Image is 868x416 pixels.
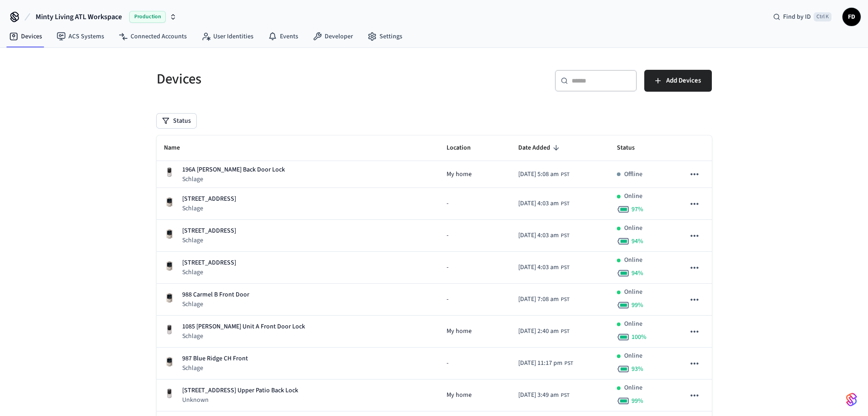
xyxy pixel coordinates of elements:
[518,170,559,179] span: [DATE] 5:08 am
[182,165,285,175] p: 196A [PERSON_NAME] Back Door Lock
[518,295,559,304] span: [DATE] 7:08 am
[846,392,857,407] img: SeamLogoGradient.69752ec5.svg
[631,396,643,406] span: 99 %
[843,9,860,25] span: FD
[360,28,410,45] a: Settings
[164,292,175,303] img: Schlage Sense Smart Deadbolt with Camelot Trim, Front
[631,205,643,214] span: 97 %
[182,268,236,277] p: Schlage
[518,199,559,208] span: [DATE] 4:03 am
[182,290,249,300] p: 988 Carmel B Front Door
[164,167,175,178] img: Yale Assure Touchscreen Wifi Smart Lock, Satin Nickel, Front
[518,231,559,240] span: [DATE] 4:03 am
[518,327,559,336] span: [DATE] 2:40 am
[561,296,569,304] span: PST
[631,333,647,342] span: 100 %
[261,28,305,45] a: Events
[518,263,569,272] div: Asia/Manila
[182,386,298,395] p: [STREET_ADDRESS] Upper Patio Back Lock
[814,12,831,21] span: Ctrl K
[182,175,285,184] p: Schlage
[518,231,569,240] div: Asia/Manila
[561,171,569,179] span: PST
[617,141,647,155] span: Status
[164,356,175,367] img: Schlage Sense Smart Deadbolt with Camelot Trim, Front
[561,391,569,400] span: PST
[447,390,472,400] span: My home
[561,232,569,240] span: PST
[518,390,559,400] span: [DATE] 3:49 am
[164,388,175,399] img: Yale Assure Touchscreen Wifi Smart Lock, Satin Nickel, Front
[631,364,643,374] span: 93 %
[561,264,569,272] span: PST
[842,8,861,26] button: FD
[447,263,448,272] span: -
[447,199,448,208] span: -
[164,141,192,155] span: Name
[624,287,642,297] p: Online
[564,359,573,368] span: PST
[518,199,569,208] div: Asia/Manila
[182,395,298,405] p: Unknown
[518,327,569,336] div: Asia/Manila
[111,28,194,45] a: Connected Accounts
[631,269,643,278] span: 94 %
[182,236,236,245] p: Schlage
[447,295,448,304] span: -
[624,170,642,179] p: Offline
[783,12,811,21] span: Find by ID
[49,28,111,45] a: ACS Systems
[36,11,122,22] span: Minty Living ATL Workspace
[644,70,712,92] button: Add Devices
[182,364,248,373] p: Schlage
[2,28,49,45] a: Devices
[447,141,483,155] span: Location
[182,332,305,341] p: Schlage
[164,324,175,335] img: Yale Assure Touchscreen Wifi Smart Lock, Satin Nickel, Front
[182,258,236,268] p: [STREET_ADDRESS]
[164,260,175,271] img: Schlage Sense Smart Deadbolt with Camelot Trim, Front
[182,322,305,332] p: 1085 [PERSON_NAME] Unit A Front Door Lock
[447,359,448,368] span: -
[631,237,643,246] span: 94 %
[518,263,559,272] span: [DATE] 4:03 am
[624,192,642,201] p: Online
[518,390,569,400] div: Asia/Manila
[624,224,642,233] p: Online
[766,9,839,25] div: Find by IDCtrl K
[305,28,360,45] a: Developer
[561,328,569,336] span: PST
[182,194,236,204] p: [STREET_ADDRESS]
[182,300,249,309] p: Schlage
[194,28,261,45] a: User Identities
[182,226,236,236] p: [STREET_ADDRESS]
[624,319,642,329] p: Online
[447,170,472,179] span: My home
[518,170,569,179] div: Asia/Manila
[518,295,569,304] div: Asia/Manila
[157,70,429,88] h5: Devices
[157,114,196,128] button: Status
[164,197,175,208] img: Schlage Sense Smart Deadbolt with Camelot Trim, Front
[666,75,701,87] span: Add Devices
[182,354,248,364] p: 987 Blue Ridge CH Front
[624,255,642,265] p: Online
[447,231,448,240] span: -
[518,141,562,155] span: Date Added
[447,327,472,336] span: My home
[631,301,643,310] span: 99 %
[518,359,573,368] div: Asia/Manila
[164,229,175,239] img: Schlage Sense Smart Deadbolt with Camelot Trim, Front
[518,359,563,368] span: [DATE] 11:17 pm
[561,200,569,208] span: PST
[182,204,236,213] p: Schlage
[624,351,642,361] p: Online
[129,11,166,23] span: Production
[624,383,642,393] p: Online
